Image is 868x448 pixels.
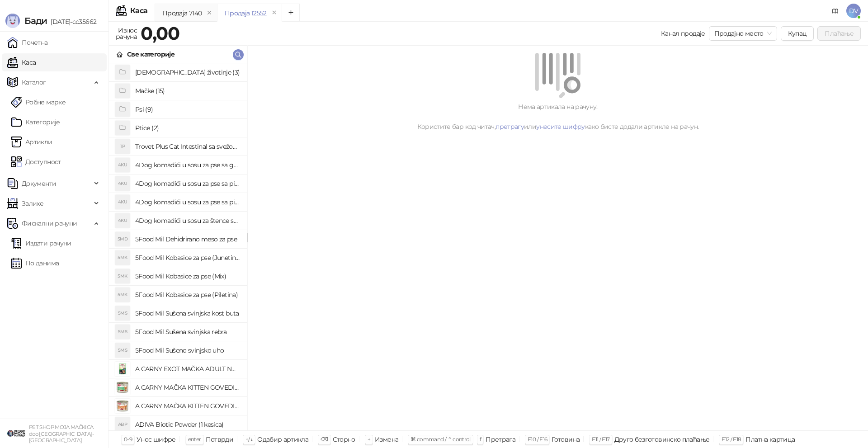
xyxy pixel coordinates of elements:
[115,399,130,413] img: Slika
[614,434,710,445] div: Друго безготовинско плаћање
[661,28,705,38] div: Канал продаје
[47,18,96,26] span: [DATE]-cc35662
[7,424,25,443] img: 64x64-companyLogo-9f44b8df-f022-41eb-b7d6-300ad218de09.png
[11,153,61,171] a: Доступност
[722,436,741,443] span: F12 / F18
[130,7,147,14] div: Каса
[245,436,253,443] span: ↑/↓
[11,254,59,272] a: По данима
[115,269,130,283] div: 5MK
[137,434,176,445] div: Унос шифре
[321,436,328,443] span: ⌫
[333,434,355,445] div: Сторно
[135,84,240,98] h4: Mačke (15)
[115,195,130,209] div: 4KU
[22,194,43,212] span: Залихе
[135,176,240,191] h4: 4Dog komadići u sosu za pse sa piletinom (100g)
[188,436,201,443] span: enter
[115,306,130,321] div: 5MS
[135,102,240,117] h4: Psi (9)
[162,8,202,18] div: Продаја 7140
[592,436,609,443] span: F11 / F17
[22,214,77,232] span: Фискални рачуни
[552,434,580,445] div: Готовина
[135,121,240,135] h4: Ptice (2)
[257,434,308,445] div: Одабир артикла
[495,123,524,131] a: претрагу
[135,250,240,265] h4: 5Food Mil Kobasice za pse (Junetina)
[11,133,52,151] a: ArtikliАртикли
[135,65,240,80] h4: [DEMOGRAPHIC_DATA] životinje (3)
[135,139,240,154] h4: Trovet Plus Cat Intestinal sa svežom ribom (85g)
[410,436,471,443] span: ⌘ command / ⌃ control
[115,380,130,395] img: Slika
[817,26,861,41] button: Плаћање
[135,195,240,209] h4: 4Dog komadići u sosu za pse sa piletinom i govedinom (4x100g)
[109,63,247,430] div: grid
[135,232,240,246] h4: 5Food Mil Dehidrirano meso za pse
[24,15,47,26] span: Бади
[115,362,130,376] img: Slika
[22,73,46,91] span: Каталог
[141,22,179,44] strong: 0,00
[115,250,130,265] div: 5MK
[115,343,130,358] div: 5MS
[714,27,772,40] span: Продајно место
[745,434,795,445] div: Платна картица
[135,380,240,395] h4: A CARNY MAČKA KITTEN GOVEDINA,PILETINA I ZEC 200g
[282,4,300,22] button: Add tab
[480,436,481,443] span: f
[115,158,130,172] div: 4KU
[115,232,130,246] div: 5MD
[7,53,36,71] a: Каса
[206,434,234,445] div: Потврди
[11,234,71,252] a: Издати рачуни
[135,306,240,321] h4: 5Food Mil Sušena svinjska kost buta
[135,399,240,413] h4: A CARNY MAČKA KITTEN GOVEDINA,TELETINA I PILETINA 200g
[115,288,130,302] div: 5MK
[115,417,130,432] div: ABP
[846,4,861,18] span: DV
[115,176,130,191] div: 4KU
[135,288,240,302] h4: 5Food Mil Kobasice za pse (Piletina)
[259,102,857,132] div: Нема артикала на рачуну. Користите бар код читач, или како бисте додали артикле на рачун.
[135,213,240,228] h4: 4Dog komadići u sosu za štence sa piletinom (100g)
[135,325,240,339] h4: 5Food Mil Sušena svinjska rebra
[225,8,267,18] div: Продаја 12552
[115,325,130,339] div: 5MS
[536,123,585,131] a: унесите шифру
[22,174,56,193] span: Документи
[124,436,132,443] span: 0-9
[269,9,280,17] button: remove
[135,417,240,432] h4: ADIVA Biotic Powder (1 kesica)
[135,158,240,172] h4: 4Dog komadići u sosu za pse sa govedinom (100g)
[528,436,547,443] span: F10 / F16
[115,139,130,154] div: TP
[11,93,66,111] a: Робне марке
[781,26,814,41] button: Купац
[7,33,48,52] a: Почетна
[127,49,175,59] div: Све категорије
[114,24,139,42] div: Износ рачуна
[29,424,94,443] small: PET SHOP MOJA MAČKICA doo [GEOGRAPHIC_DATA]-[GEOGRAPHIC_DATA]
[135,343,240,358] h4: 5Food Mil Sušeno svinjsko uho
[203,9,215,17] button: remove
[11,113,60,131] a: Категорије
[5,14,20,28] img: Logo
[486,434,515,445] div: Претрага
[828,4,843,18] a: Документација
[135,269,240,283] h4: 5Food Mil Kobasice za pse (Mix)
[375,434,398,445] div: Измена
[135,362,240,376] h4: A CARNY EXOT MAČKA ADULT NOJ 85g
[115,213,130,228] div: 4KU
[368,436,370,443] span: +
